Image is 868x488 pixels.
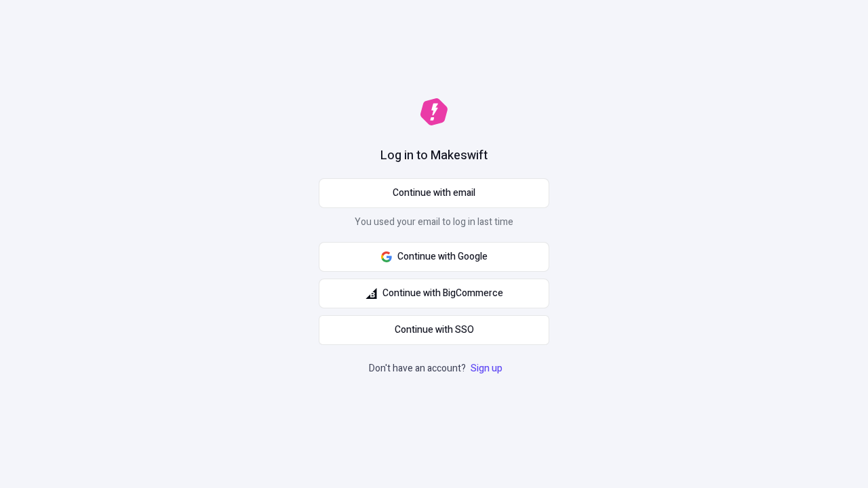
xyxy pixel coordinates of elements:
span: Continue with email [393,186,475,201]
a: Sign up [468,361,505,375]
h1: Log in to Makeswift [380,147,488,165]
button: Continue with BigCommerce [319,279,549,308]
button: Continue with Google [319,242,549,272]
button: Continue with email [319,178,549,208]
span: Continue with Google [397,249,488,264]
p: Don't have an account? [369,361,505,376]
a: Continue with SSO [319,315,549,345]
span: Continue with BigCommerce [382,286,503,301]
p: You used your email to log in last time [319,215,549,235]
